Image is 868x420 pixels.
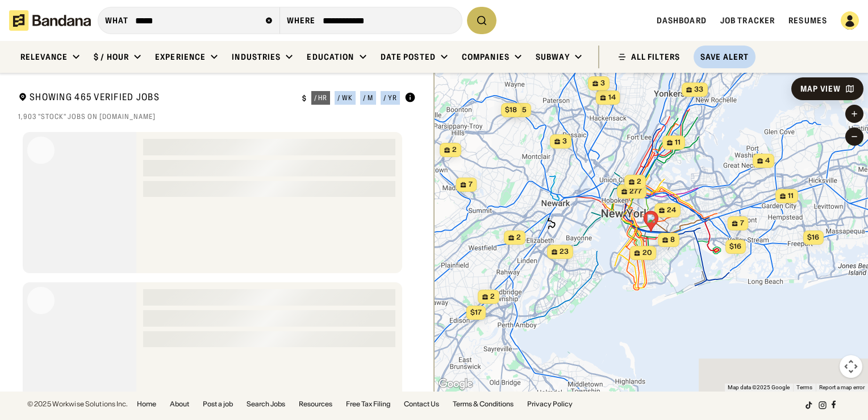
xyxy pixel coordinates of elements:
[437,377,474,392] img: Google
[729,242,741,250] span: $16
[642,248,652,258] span: 20
[469,180,473,190] span: 7
[600,79,605,88] span: 3
[819,384,865,390] a: Report a map error
[675,138,681,147] span: 11
[337,94,353,101] div: / wk
[765,156,770,166] span: 4
[490,292,495,302] span: 2
[247,401,285,407] a: Search Jobs
[470,308,482,316] span: $17
[299,401,332,407] a: Resources
[637,177,641,187] span: 2
[27,401,128,407] div: © 2025 Workwise Solutions Inc.
[18,91,293,105] div: Showing 465 Verified Jobs
[452,145,457,155] span: 2
[363,94,373,101] div: / m
[307,52,354,62] div: Education
[657,15,707,26] a: Dashboard
[720,15,775,26] a: Job Tracker
[232,52,281,62] div: Industries
[505,105,517,114] span: $18
[796,384,812,390] a: Terms (opens in new tab)
[560,247,569,257] span: 23
[18,127,416,392] div: grid
[462,52,510,62] div: Companies
[840,355,862,378] button: Map camera controls
[314,94,328,101] div: / hr
[383,94,397,101] div: / yr
[629,187,642,196] span: 277
[516,233,521,242] span: 2
[788,191,794,201] span: 11
[700,52,749,62] div: Save Alert
[287,15,316,26] div: Where
[9,10,91,31] img: Bandana logotype
[807,233,819,241] span: $16
[694,85,703,94] span: 33
[381,52,436,62] div: Date Posted
[522,105,527,115] span: 5
[105,15,128,26] div: what
[608,93,616,102] span: 14
[155,52,206,62] div: Experience
[728,384,790,390] span: Map data ©2025 Google
[404,401,439,407] a: Contact Us
[562,137,567,146] span: 3
[18,112,416,121] div: 1,903 "stock" jobs on [DOMAIN_NAME]
[740,219,744,228] span: 7
[453,401,514,407] a: Terms & Conditions
[302,94,307,103] div: $
[20,52,68,62] div: Relevance
[631,53,680,61] div: ALL FILTERS
[667,205,676,215] span: 24
[536,52,570,62] div: Subway
[203,401,233,407] a: Post a job
[788,15,827,26] a: Resumes
[527,401,573,407] a: Privacy Policy
[346,401,390,407] a: Free Tax Filing
[170,401,189,407] a: About
[437,377,474,392] a: Open this area in Google Maps (opens a new window)
[800,85,841,93] div: Map View
[670,235,675,245] span: 8
[94,52,129,62] div: $ / hour
[137,401,156,407] a: Home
